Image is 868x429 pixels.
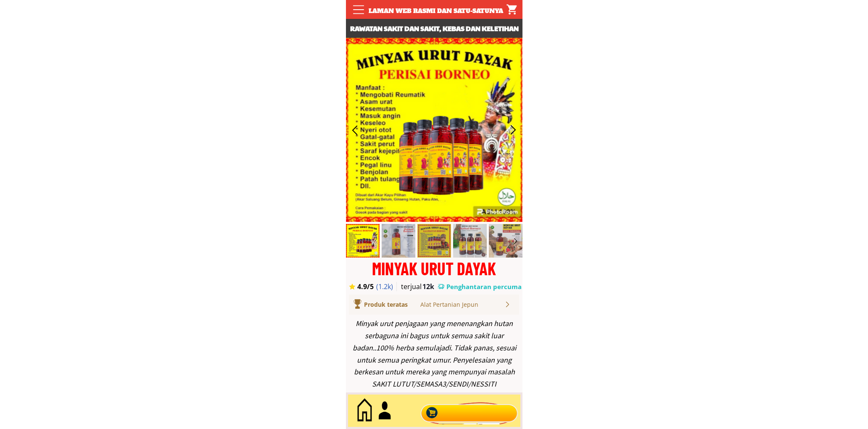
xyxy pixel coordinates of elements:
div: MINYAK URUT DAYAK [346,260,522,277]
h3: 12k [422,282,437,291]
h3: (1.2k) [376,282,398,291]
div: Laman web rasmi dan satu-satunya [364,6,508,16]
div: Produk teratas [364,300,432,309]
h3: Penghantaran percuma [446,282,522,291]
h3: 4.9/5 [357,282,381,291]
div: Minyak urut penjagaan yang menenangkan hutan serbaguna ini bagus untuk semua sakit luar badan..10... [350,318,518,390]
h3: terjual [401,282,430,291]
div: Alat Pertanian Jepun [420,300,504,309]
h3: Rawatan sakit dan sakit, kebas dan keletihan [346,23,522,34]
